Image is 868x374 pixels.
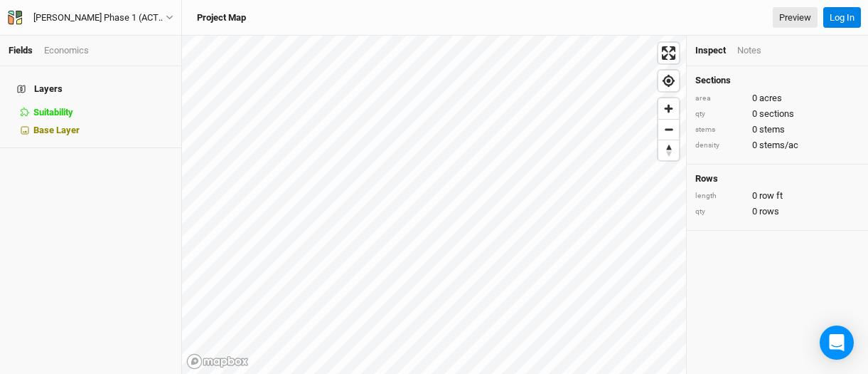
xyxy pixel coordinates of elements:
span: stems [759,123,785,136]
div: 0 [695,189,859,202]
div: area [695,93,745,104]
a: Mapbox logo [186,353,249,370]
div: Notes [737,44,761,57]
div: length [695,191,745,202]
div: Suitability [33,107,173,118]
div: 0 [695,92,859,105]
div: qty [695,207,745,217]
span: Zoom out [658,120,679,140]
button: Zoom out [658,119,679,140]
div: Inspect [695,44,726,57]
a: Preview [773,7,818,28]
button: [PERSON_NAME] Phase 1 (ACTIVE 2024) [7,10,174,26]
div: 0 [695,205,859,218]
span: Suitability [33,107,73,118]
button: Zoom in [658,98,679,119]
div: 0 [695,139,859,152]
button: Find my location [658,71,679,91]
div: [PERSON_NAME] Phase 1 (ACTIVE 2024) [33,11,166,25]
div: Corbin Hill Phase 1 (ACTIVE 2024) [33,11,166,25]
h3: Project Map [197,12,246,24]
button: Enter fullscreen [658,43,679,63]
span: sections [759,108,794,120]
h4: Sections [695,75,859,86]
div: Base Layer [33,125,173,136]
div: 0 [695,108,859,120]
a: Fields [9,45,33,56]
div: 0 [695,123,859,136]
div: density [695,140,745,151]
span: row ft [759,189,783,202]
button: Log In [823,7,861,28]
h4: Rows [695,173,859,185]
span: acres [759,92,782,105]
button: Reset bearing to north [658,140,679,160]
span: Base Layer [33,125,80,135]
span: stems/ac [759,139,798,152]
div: qty [695,109,745,120]
div: Economics [44,44,89,57]
h4: Layers [9,75,173,103]
div: stems [695,125,745,135]
div: Open Intercom Messenger [820,326,854,360]
canvas: Map [182,36,686,374]
span: rows [759,205,779,218]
